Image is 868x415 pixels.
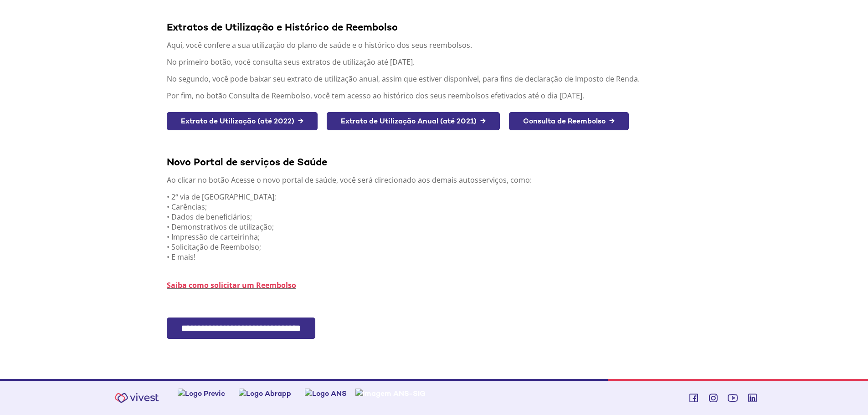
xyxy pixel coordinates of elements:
a: Extrato de Utilização Anual (até 2021) → [327,112,500,131]
img: Logo Abrapp [239,389,291,398]
img: Vivest [109,388,164,408]
p: Por fim, no botão Consulta de Reembolso, você tem acesso ao histórico dos seus reembolsos efetiva... [167,91,708,101]
p: No segundo, você pode baixar seu extrato de utilização anual, assim que estiver disponível, para ... [167,74,708,84]
p: No primeiro botão, você consulta seus extratos de utilização até [DATE]. [167,57,708,67]
img: Logo Previc [178,389,225,398]
a: Extrato de Utilização (até 2022) → [167,112,318,131]
a: Saiba como solicitar um Reembolso [167,280,296,290]
p: • 2ª via de [GEOGRAPHIC_DATA]; • Carências; • Dados de beneficiários; • Demonstrativos de utiliza... [167,192,708,262]
div: Novo Portal de serviços de Saúde [167,155,708,168]
a: Consulta de Reembolso → [509,112,629,131]
div: Extratos de Utilização e Histórico de Reembolso [167,20,708,33]
p: Aqui, você confere a sua utilização do plano de saúde e o histórico dos seus reembolsos. [167,40,708,50]
section: <span lang="pt-BR" dir="ltr">FacPlanPortlet - SSO Fácil</span> [167,318,708,362]
p: Ao clicar no botão Acesse o novo portal de saúde, você será direcionado aos demais autosserviços,... [167,175,708,185]
img: Logo ANS [305,389,347,398]
img: Imagem ANS-SIG [355,389,426,398]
